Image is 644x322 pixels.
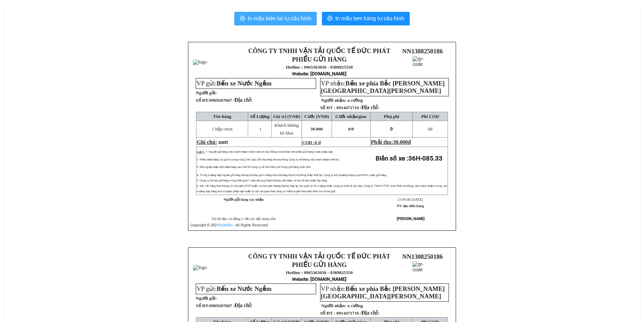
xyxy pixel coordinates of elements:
span: nntt [218,139,228,145]
strong: PHIẾU GỬI HÀNG [292,261,347,268]
span: 0969207667 / [210,303,253,308]
strong: CÔNG TY TNHH VẬN TẢI QUỐC TẾ ĐỨC PHÁT [248,253,390,260]
strong: Hotline : 0965363036 - 0389825550 [286,65,353,70]
span: 3: Nếu người nhận đến nhận hàng sau 24h thì Công ty sẽ tính thêm phí trông giữ hàng phát sinh. [197,166,311,169]
a: VeXeRe [219,223,232,227]
span: Lưu ý: [197,150,205,153]
span: 0969207667 / [210,98,253,103]
span: 21:09:46 [DATE] [398,198,423,201]
img: qr-code [412,56,433,76]
span: 1 [259,126,262,131]
span: In mẫu tem hàng tự cấu hình [335,14,404,23]
span: Ghi chú: [197,139,217,145]
span: Giá trị (VNĐ) [273,114,300,119]
strong: Người nhận: [321,303,346,308]
span: Số Lượng [250,114,270,119]
span: Khách không kê khai [275,123,299,135]
span: VP gửi: [196,285,271,292]
span: Website [292,71,308,76]
span: Địa chỉ: [361,104,379,110]
span: Cước (VNĐ) [304,114,329,119]
span: 0 [352,126,354,131]
span: NN1308250186 [402,48,443,55]
strong: PHIẾU GỬI HÀNG [292,56,347,63]
span: Địa chỉ: [235,97,253,103]
span: Bến xe phía Bắc [PERSON_NAME][GEOGRAPHIC_DATA][PERSON_NAME] [321,285,445,300]
strong: Số ĐT : [320,311,335,316]
span: 6: Đối với hàng hoá không có hoá đơn GTGT hoặc có hoá đơn nhưng không hợp lệ (do quản lý thị trườ... [197,184,447,193]
span: 2: Phiếu nhận hàng có giá trị trong vòng 24h. Sau 24h nếu hàng hóa hư hỏng Công ty sẽ không chịu ... [197,158,339,161]
strong: NV tạo đơn hàng [397,204,424,208]
span: a cường [347,98,363,103]
strong: Số ĐT: [196,303,252,308]
span: 36H-085.33 [408,155,443,162]
span: COD : [302,140,321,145]
span: Copyright © 2021 – All Rights Reserved [190,223,268,227]
strong: Biển số xe : [376,155,443,162]
span: 1: Người gửi hàng chịu trách nhiệm hoàn toàn về mọi thông tin kê khai trên phiếu gửi hàng trước p... [206,150,334,153]
span: Bến xe phía Bắc [PERSON_NAME][GEOGRAPHIC_DATA][PERSON_NAME] [321,80,445,94]
span: Bến xe Nước Ngầm [217,285,272,292]
strong: Người gửi: [196,90,217,95]
strong: Hotline : 0965363036 - 0389825550 [286,270,353,275]
span: In mẫu biên lai tự cấu hình [248,14,311,23]
img: logo [193,265,207,270]
span: 0914471716 / [336,311,379,316]
span: 0 [390,126,393,131]
strong: [PERSON_NAME] [397,217,425,221]
img: logo [193,59,207,65]
span: 30.000 [393,139,408,145]
strong: Người gửi hàng xác nhận [223,198,264,201]
strong: : [DOMAIN_NAME] [292,276,347,282]
span: 1 hộp ctton [212,126,232,131]
span: Bến xe Nước Ngầm [217,80,272,87]
span: 0/ [348,126,354,131]
span: 4: Trong trường hợp người gửi hàng không kê khai giá trị hàng hóa mà hàng hóa bị hư hỏng hoặc thấ... [197,174,387,177]
span: 0 đ [315,140,320,145]
span: VP gửi: [196,80,271,87]
strong: Người nhận: [321,98,346,103]
span: 0 [428,126,430,131]
strong: Số ĐT: [196,98,252,103]
span: 0914471716 / [336,105,379,110]
strong: CÔNG TY TNHH VẬN TẢI QUỐC TẾ ĐỨC PHÁT [248,47,390,54]
span: Website [292,277,308,282]
span: đ [428,126,432,131]
span: VP nhận: [321,285,445,300]
span: Tên hàng [213,114,231,119]
strong: : [DOMAIN_NAME] [292,71,347,76]
span: Cước nhận/giao [335,114,367,119]
span: Phí COD [421,114,439,119]
button: printerIn mẫu tem hàng tự cấu hình [322,12,410,25]
span: đ [408,139,411,145]
span: a cường [347,303,363,308]
strong: Số ĐT : [320,105,335,110]
span: 5: Công ty chỉ lưu giữ hàng trong thời gian 1 tuần nếu quý khách không đến nhận, sẽ lưu về kho ho... [197,179,328,182]
span: NN1308250186 [402,253,443,260]
span: Địa chỉ: [361,310,379,316]
span: Địa chỉ: [235,302,253,308]
span: Tôi đã đọc và đồng ý với các nội dung trên [212,217,276,221]
img: qr-code [412,262,433,282]
span: printer [327,16,333,22]
span: Phụ phí [384,114,399,119]
span: printer [240,16,245,22]
span: 30.000 [310,126,323,131]
button: printerIn mẫu biên lai tự cấu hình [234,12,317,25]
span: VP nhận: [321,80,445,94]
span: Phải thu: [371,139,411,145]
strong: Người gửi: [196,296,217,301]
